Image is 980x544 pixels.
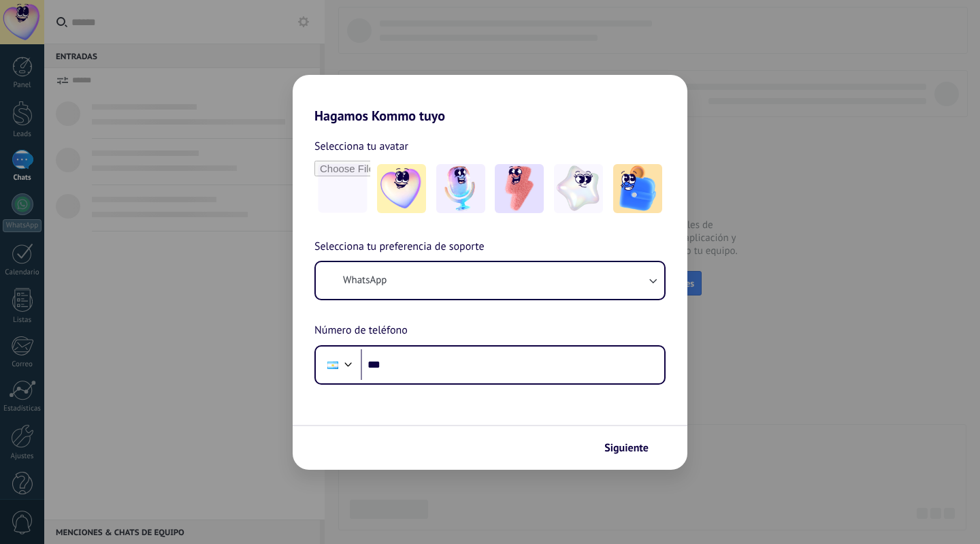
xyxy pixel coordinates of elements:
h2: Hagamos Kommo tuyo [293,75,687,124]
img: -2.jpeg [436,164,485,213]
img: -3.jpeg [495,164,544,213]
img: -5.jpeg [613,164,662,213]
span: Número de teléfono [314,322,408,340]
span: Selecciona tu avatar [314,138,408,155]
span: WhatsApp [343,274,387,287]
img: -4.jpeg [554,164,603,213]
span: Siguiente [604,443,649,453]
button: Siguiente [598,436,667,460]
div: Argentina: + 54 [320,351,346,379]
span: Selecciona tu preferencia de soporte [314,238,485,256]
button: WhatsApp [316,262,664,299]
img: -1.jpeg [377,164,426,213]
